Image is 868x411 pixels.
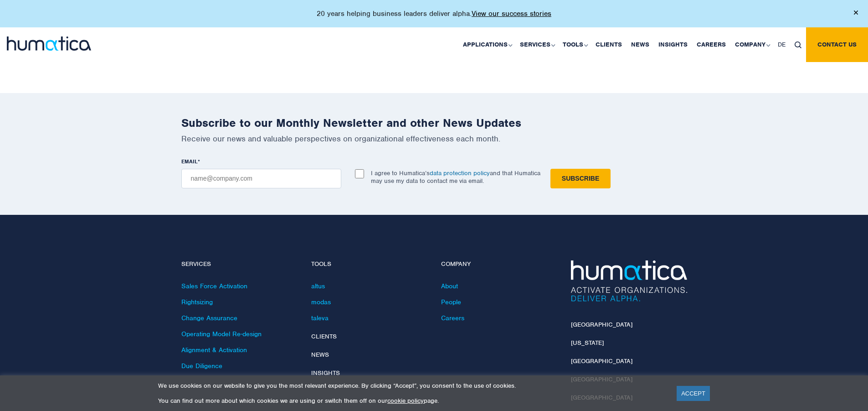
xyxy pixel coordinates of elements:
[181,116,687,130] h2: Subscribe to our Monthly Newsletter and other News Updates
[181,298,213,306] a: Rightsizing
[692,27,730,62] a: Careers
[472,9,551,18] a: View our success stories
[730,27,773,62] a: Company
[311,260,427,268] h4: Tools
[181,134,687,144] p: Receive our news and valuable perspectives on organizational effectiveness each month.
[181,330,262,338] a: Operating Model Re-design
[371,169,540,185] p: I agree to Humatica’s and that Humatica may use my data to contact me via email.
[181,282,247,290] a: Sales Force Activation
[441,282,458,290] a: About
[181,169,341,188] input: name@company.com
[677,386,710,401] a: ACCEPT
[311,298,331,306] a: modas
[181,362,222,370] a: Due Diligence
[591,27,627,62] a: Clients
[387,397,424,405] a: cookie policy
[430,169,490,177] a: data protection policy
[441,260,557,268] h4: Company
[441,298,461,306] a: People
[571,260,687,302] img: Humatica
[181,260,298,268] h4: Services
[311,282,325,290] a: altus
[571,321,632,328] a: [GEOGRAPHIC_DATA]
[158,382,665,390] p: We use cookies on our website to give you the most relevant experience. By clicking “Accept”, you...
[158,397,665,405] p: You can find out more about which cookies we are using or switch them off on our page.
[441,314,464,322] a: Careers
[317,9,551,18] p: 20 years helping business leaders deliver alpha.
[627,27,654,62] a: News
[311,369,340,377] a: Insights
[181,314,237,322] a: Change Assurance
[654,27,692,62] a: Insights
[550,169,611,188] input: Subscribe
[458,27,515,62] a: Applications
[355,169,364,178] input: I agree to Humatica’sdata protection policyand that Humatica may use my data to contact me via em...
[571,357,632,365] a: [GEOGRAPHIC_DATA]
[181,346,247,354] a: Alignment & Activation
[806,27,868,62] a: Contact us
[515,27,558,62] a: Services
[778,41,786,48] span: DE
[795,42,801,48] img: search_icon
[773,27,790,62] a: DE
[558,27,591,62] a: Tools
[571,339,604,347] a: [US_STATE]
[311,333,337,340] a: Clients
[7,36,91,51] img: logo
[311,314,329,322] a: taleva
[311,351,329,359] a: News
[181,158,198,165] span: EMAIL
